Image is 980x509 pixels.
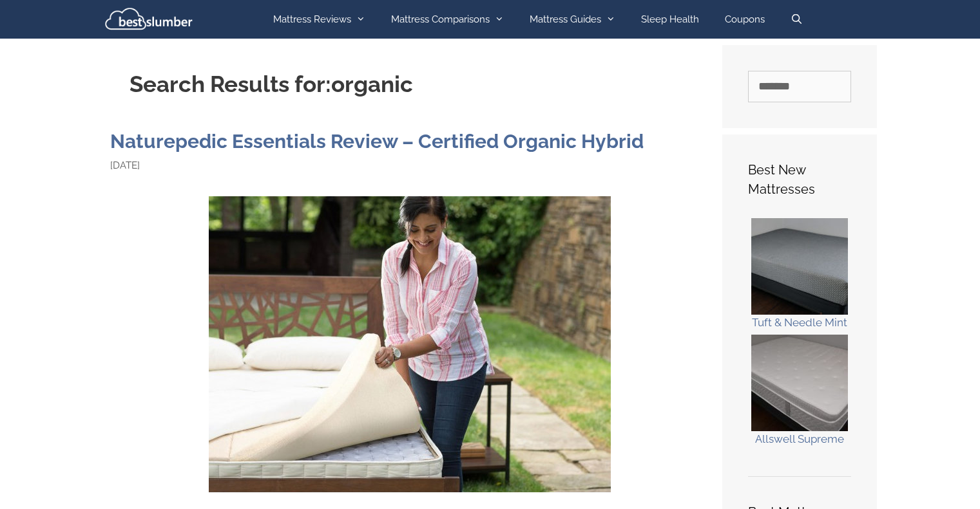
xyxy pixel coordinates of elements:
[110,130,644,153] a: Naturepedic Essentials Review – Certified Organic Hybrid
[209,196,611,492] img: naturepedic essentials review organic hybrid
[752,316,847,329] a: Tuft & Needle Mint
[751,335,848,431] img: Allswell Supreme Mattress
[751,218,848,315] img: Tuft and Needle Mint Mattress
[755,432,844,445] a: Allswell Supreme
[110,160,140,171] time: [DATE]
[104,45,716,124] header: Page
[130,71,690,98] h1: Search Results for:
[748,160,851,199] h4: Best New Mattresses
[331,71,413,97] span: organic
